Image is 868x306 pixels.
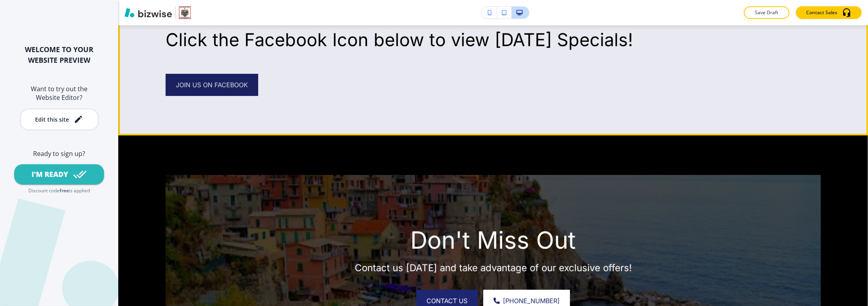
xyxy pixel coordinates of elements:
p: Discount code [28,188,60,194]
img: Bizwise Logo [125,8,172,17]
span: [PHONE_NUMBER] [503,296,560,306]
h2: WELCOME TO YOUR WEBSITE PREVIEW [13,44,106,66]
p: free [60,188,69,194]
button: I'M READY [14,164,104,184]
button: Contact Sales [796,6,862,19]
p: Don't Miss Out [206,226,780,254]
p: Contact Sales [806,9,837,16]
p: Save Draft [754,9,779,16]
button: Save Draft [744,6,790,19]
p: Click the Facebook Icon below to view [DATE] Specials! [166,29,821,50]
span: CONTACT US [427,296,468,306]
h6: Want to try out the Website Editor? [13,84,106,102]
h6: Ready to sign up? [13,149,106,158]
p: Contact us [DATE] and take advantage of our exclusive offers! [206,262,780,274]
img: Your Logo [179,6,191,19]
p: is applied [69,188,90,194]
div: I'M READY [32,169,68,179]
div: Edit this site [35,116,69,122]
a: Join us on Facebook [166,74,258,96]
button: Edit this site [20,109,99,130]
